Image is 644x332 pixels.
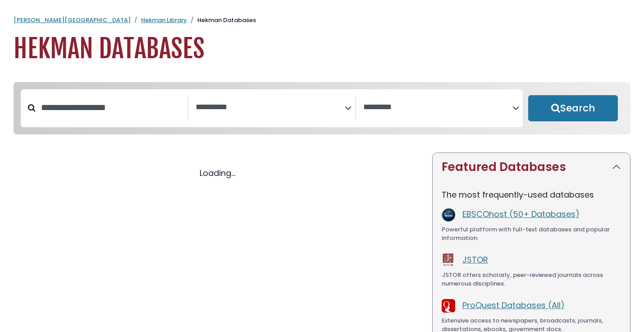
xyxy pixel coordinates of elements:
a: EBSCOhost (50+ Databases) [462,208,580,220]
div: JSTOR offers scholarly, peer-reviewed journals across numerous disciplines. [442,271,621,288]
p: The most frequently-used databases [442,189,621,201]
textarea: Search [196,103,345,112]
button: Featured Databases [433,153,630,181]
button: Submit for Search Results [528,95,618,121]
a: Hekman Library [141,16,187,24]
nav: breadcrumb [14,16,630,25]
a: ProQuest Databases (All) [462,300,565,311]
nav: Search filters [14,82,630,134]
div: Loading... [14,167,421,179]
div: Powerful platform with full-text databases and popular information. [442,225,621,243]
a: JSTOR [462,254,488,265]
li: Hekman Databases [187,16,256,25]
a: [PERSON_NAME][GEOGRAPHIC_DATA] [14,16,131,24]
h1: Hekman Databases [14,34,630,64]
textarea: Search [363,103,512,112]
input: Search database by title or keyword [36,100,187,115]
